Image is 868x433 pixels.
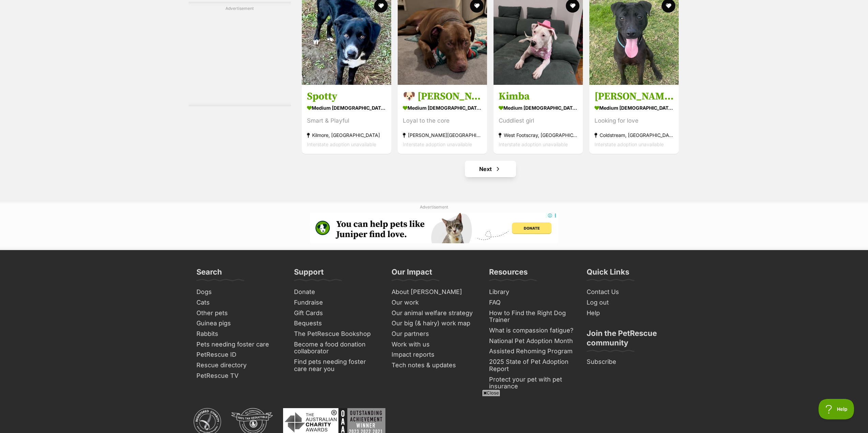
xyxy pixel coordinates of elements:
[291,339,382,357] a: Become a food donation collaborator
[194,350,284,360] a: PetRescue ID
[489,267,528,281] h3: Resources
[584,357,675,367] a: Subscribe
[587,267,629,281] h3: Quick Links
[194,297,284,308] a: Cats
[291,297,382,308] a: Fundraise
[403,90,482,103] h3: 🐶 [PERSON_NAME] 🐶
[291,308,382,319] a: Gift Cards
[291,329,382,339] a: The PetRescue Bookshop
[389,287,480,297] a: About [PERSON_NAME]
[291,287,382,297] a: Donate
[194,318,284,329] a: Guinea pigs
[499,130,578,140] strong: West Footscray, [GEOGRAPHIC_DATA]
[291,318,382,329] a: Bequests
[403,116,482,125] div: Loyal to the core
[307,130,386,140] strong: Kilmore, [GEOGRAPHIC_DATA]
[389,318,480,329] a: Our big (& hairy) work map
[594,141,664,147] span: Interstate adoption unavailable
[302,85,391,154] a: Spotty medium [DEMOGRAPHIC_DATA] Dog Smart & Playful Kilmore, [GEOGRAPHIC_DATA] Interstate adopti...
[389,360,480,371] a: Tech notes & updates
[486,374,577,392] a: Protect your pet with pet insurance
[307,90,386,103] h3: Spotty
[465,161,516,177] a: Next page
[194,360,284,371] a: Rescue directory
[494,85,583,154] a: Kimba medium [DEMOGRAPHIC_DATA] Dog Cuddliest girl West Footscray, [GEOGRAPHIC_DATA] Interstate a...
[499,90,578,103] h3: Kimba
[486,287,577,297] a: Library
[584,297,675,308] a: Log out
[589,85,679,154] a: [PERSON_NAME] medium [DEMOGRAPHIC_DATA] Dog Looking for love Coldstream, [GEOGRAPHIC_DATA] Inters...
[194,287,284,297] a: Dogs
[584,308,675,319] a: Help
[594,130,674,140] strong: Coldstream, [GEOGRAPHIC_DATA]
[389,350,480,360] a: Impact reports
[819,399,854,419] iframe: Help Scout Beacon - Open
[307,116,386,125] div: Smart & Playful
[499,141,568,147] span: Interstate adoption unavailable
[269,399,600,430] iframe: Advertisement
[389,339,480,350] a: Work with us
[310,213,558,243] iframe: Advertisement
[486,336,577,346] a: National Pet Adoption Month
[389,329,480,339] a: Our partners
[403,130,482,140] strong: [PERSON_NAME][GEOGRAPHIC_DATA]
[194,329,284,339] a: Rabbits
[189,14,291,99] iframe: Advertisement
[584,287,675,297] a: Contact Us
[486,346,577,357] a: Assisted Rehoming Program
[194,339,284,350] a: Pets needing foster care
[307,103,386,113] strong: medium [DEMOGRAPHIC_DATA] Dog
[594,116,674,125] div: Looking for love
[486,297,577,308] a: FAQ
[389,297,480,308] a: Our work
[301,161,680,177] nav: Pagination
[486,325,577,336] a: What is compassion fatigue?
[587,328,672,352] h3: Join the PetRescue community
[486,357,577,374] a: 2025 State of Pet Adoption Report
[196,267,222,281] h3: Search
[291,357,382,374] a: Find pets needing foster care near you
[499,116,578,125] div: Cuddliest girl
[403,141,472,147] span: Interstate adoption unavailable
[398,85,487,154] a: 🐶 [PERSON_NAME] 🐶 medium [DEMOGRAPHIC_DATA] Dog Loyal to the core [PERSON_NAME][GEOGRAPHIC_DATA] ...
[189,2,291,106] div: Advertisement
[482,389,500,396] span: Close
[194,308,284,319] a: Other pets
[392,267,432,281] h3: Our Impact
[594,103,674,113] strong: medium [DEMOGRAPHIC_DATA] Dog
[403,103,482,113] strong: medium [DEMOGRAPHIC_DATA] Dog
[486,308,577,325] a: How to Find the Right Dog Trainer
[294,267,324,281] h3: Support
[307,141,376,147] span: Interstate adoption unavailable
[594,90,674,103] h3: [PERSON_NAME]
[389,308,480,319] a: Our animal welfare strategy
[194,371,284,381] a: PetRescue TV
[499,103,578,113] strong: medium [DEMOGRAPHIC_DATA] Dog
